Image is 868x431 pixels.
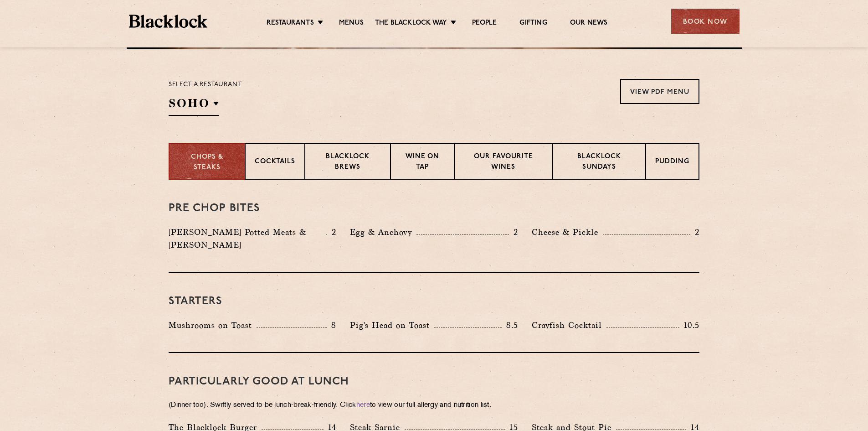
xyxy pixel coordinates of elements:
[169,79,242,91] p: Select a restaurant
[350,319,434,332] p: Pig's Head on Toast
[509,226,518,238] p: 2
[169,203,699,214] h3: Pre Chop Bites
[169,319,257,332] p: Mushrooms on Toast
[169,296,699,307] h3: Starters
[179,152,236,173] p: Chops & Steaks
[400,152,445,173] p: Wine on Tap
[350,226,416,239] p: Egg & Anchovy
[129,15,208,28] img: BL_Textured_Logo-footer-cropped.svg
[620,79,699,104] a: View PDF Menu
[169,399,699,412] p: (Dinner too). Swiftly served to be lunch-break-friendly. Click to view our full allergy and nutri...
[519,19,547,29] a: Gifting
[169,95,219,116] h2: SOHO
[472,19,497,29] a: People
[327,226,336,238] p: 2
[356,402,370,409] a: here
[502,319,518,331] p: 8.5
[655,157,689,168] p: Pudding
[339,19,364,29] a: Menus
[532,226,603,239] p: Cheese & Pickle
[314,152,381,173] p: Blacklock Brews
[679,319,699,331] p: 10.5
[690,226,699,238] p: 2
[532,319,606,332] p: Crayfish Cocktail
[169,376,699,388] h3: PARTICULARLY GOOD AT LUNCH
[375,19,447,29] a: The Blacklock Way
[327,319,336,331] p: 8
[562,152,636,173] p: Blacklock Sundays
[570,19,608,29] a: Our News
[671,9,740,34] div: Book Now
[464,152,543,173] p: Our favourite wines
[255,157,295,168] p: Cocktails
[267,19,314,29] a: Restaurants
[169,226,326,251] p: [PERSON_NAME] Potted Meats & [PERSON_NAME]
